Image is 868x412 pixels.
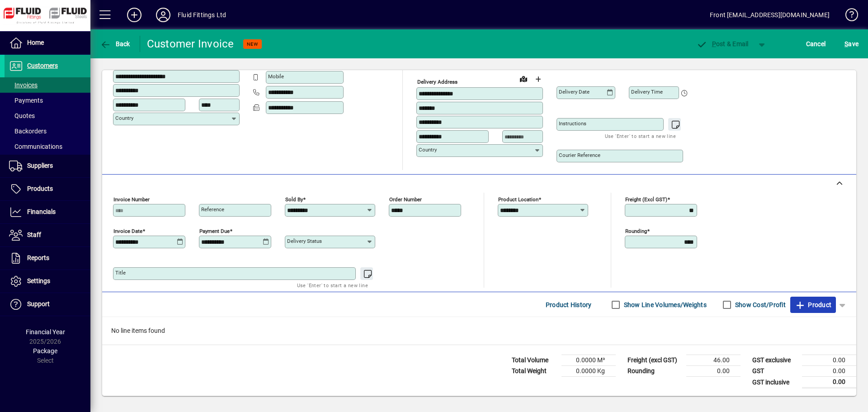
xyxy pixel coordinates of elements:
span: Home [27,39,44,46]
div: No line items found [102,317,856,345]
span: Products [27,185,53,192]
a: Communications [5,139,90,154]
span: S [844,40,848,47]
span: ost & Email [696,40,749,47]
button: Product History [542,297,595,313]
button: Back [98,36,132,52]
td: 0.00 [686,366,741,377]
a: Settings [5,270,90,293]
label: Show Line Volumes/Weights [622,300,707,309]
span: Product History [546,298,592,312]
a: Payments [5,93,90,108]
span: Backorders [9,128,47,135]
td: Freight (excl GST) [623,355,686,366]
span: Customers [27,62,58,69]
mat-label: Invoice date [113,228,142,234]
a: Quotes [5,108,90,123]
a: Invoices [5,77,90,93]
button: Save [842,36,861,52]
a: Products [5,178,90,200]
label: Show Cost/Profit [733,300,786,309]
td: 0.00 [802,377,856,388]
span: ave [844,37,859,51]
mat-label: Rounding [625,228,647,234]
mat-label: Reference [201,206,224,213]
a: View on map [516,71,531,86]
mat-label: Payment due [199,228,230,234]
td: 46.00 [686,355,741,366]
a: Staff [5,224,90,246]
mat-label: Mobile [268,73,284,80]
td: GST [748,366,802,377]
button: Product [790,297,836,313]
span: Reports [27,254,49,261]
button: Choose address [531,72,545,86]
span: Financial Year [26,328,65,336]
a: Backorders [5,123,90,139]
mat-hint: Use 'Enter' to start a new line [605,131,676,141]
span: P [712,40,716,47]
mat-label: Invoice number [113,196,150,203]
span: Payments [9,97,43,104]
button: Post & Email [692,36,753,52]
mat-label: Courier Reference [559,152,600,158]
td: Rounding [623,366,686,377]
span: Cancel [806,37,826,51]
div: Fluid Fittings Ltd [178,8,226,22]
div: Front [EMAIL_ADDRESS][DOMAIN_NAME] [710,8,830,22]
span: Quotes [9,112,35,119]
button: Cancel [804,36,828,52]
mat-label: Sold by [285,196,303,203]
app-page-header-button: Back [90,36,140,52]
mat-label: Country [419,147,437,153]
a: Reports [5,247,90,270]
td: Total Weight [507,366,561,377]
mat-hint: Use 'Enter' to start a new line [297,280,368,290]
mat-label: Product location [498,196,538,203]
a: Home [5,32,90,54]
mat-label: Freight (excl GST) [625,196,667,203]
mat-label: Delivery status [287,238,322,244]
mat-label: Title [115,270,126,276]
mat-label: Delivery date [559,89,590,95]
td: GST inclusive [748,377,802,388]
span: Support [27,300,50,308]
span: NEW [247,41,258,47]
td: 0.0000 M³ [561,355,616,366]
span: Invoices [9,81,38,89]
a: Support [5,293,90,316]
span: Settings [27,277,50,284]
td: GST exclusive [748,355,802,366]
span: Product [795,298,831,312]
a: Knowledge Base [839,2,857,31]
span: Suppliers [27,162,53,169]
td: Total Volume [507,355,561,366]
button: Profile [149,7,178,23]
button: Add [120,7,149,23]
mat-label: Order number [389,196,422,203]
span: Package [33,347,57,355]
mat-label: Delivery time [631,89,663,95]
a: Financials [5,201,90,223]
span: Back [100,40,130,47]
mat-label: Instructions [559,120,586,127]
span: Communications [9,143,62,150]
td: 0.00 [802,366,856,377]
td: 0.0000 Kg [561,366,616,377]
mat-label: Country [115,115,133,121]
div: Customer Invoice [147,37,234,51]
td: 0.00 [802,355,856,366]
span: Financials [27,208,56,215]
span: Staff [27,231,41,238]
a: Suppliers [5,155,90,177]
